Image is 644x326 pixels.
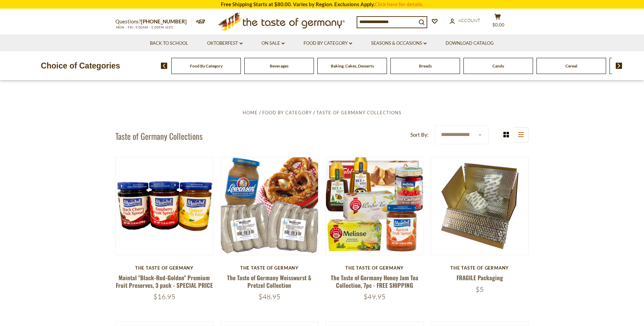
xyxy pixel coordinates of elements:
div: The Taste of Germany [115,265,214,271]
a: Click here for details. [375,1,423,7]
img: previous arrow [161,63,167,69]
img: FRAGILE Packaging [431,157,529,255]
span: $16.95 [153,292,175,301]
span: Account [458,18,480,23]
a: Download Catalog [446,40,494,47]
a: Oktoberfest [207,40,243,47]
span: MON - FRI, 9:00AM - 5:00PM (EST) [115,25,174,29]
p: Questions? [115,17,192,26]
div: The Taste of Germany [326,265,424,271]
a: Taste of Germany Collections [316,110,401,115]
a: [PHONE_NUMBER] [141,18,187,24]
button: $0.00 [488,13,508,31]
h1: Taste of Germany Collections [115,131,203,141]
a: Cereal [565,63,577,69]
img: next arrow [616,63,622,69]
a: Food By Category [190,63,223,69]
a: The Taste of Germany Honey Jam Tea Collection, 7pc - FREE SHIPPING [331,273,418,289]
a: Food By Category [262,110,312,115]
a: Food By Category [304,40,352,47]
a: Back to School [150,40,188,47]
label: Sort By: [410,130,429,139]
a: Maintal "Black-Red-Golden" Premium Fruit Preserves, 3 pack - SPECIAL PRICE [116,273,213,289]
span: $48.95 [258,292,280,301]
span: $49.95 [364,292,386,301]
span: $0.00 [492,22,504,28]
a: On Sale [262,40,285,47]
a: Account [450,17,480,24]
a: Beverages [270,63,288,69]
a: Home [243,110,258,115]
a: Seasons & Occasions [371,40,427,47]
a: Breads [419,63,432,69]
img: The Taste of Germany Honey Jam Tea Collection, 7pc - FREE SHIPPING [326,157,423,255]
a: Candy [492,63,504,69]
a: FRAGILE Packaging [457,273,503,282]
span: $5 [476,285,484,294]
img: Maintal "Black-Red-Golden" Premium Fruit Preserves, 3 pack - SPECIAL PRICE [116,157,213,255]
img: The Taste of Germany Weisswurst & Pretzel Collection [221,157,318,255]
div: The Taste of Germany [431,265,529,271]
a: The Taste of Germany Weisswurst & Pretzel Collection [227,273,311,289]
a: Baking, Cakes, Desserts [331,63,374,69]
div: The Taste of Germany [221,265,319,271]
